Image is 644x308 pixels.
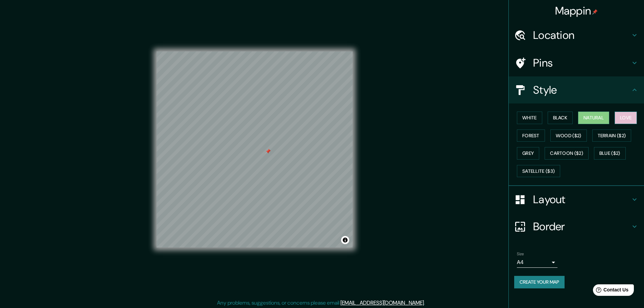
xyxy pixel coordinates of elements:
[584,282,637,301] iframe: Help widget launcher
[340,299,424,306] a: [EMAIL_ADDRESS][DOMAIN_NAME]
[545,147,589,160] button: Cartoon ($2)
[517,257,557,268] div: A4
[425,299,426,307] div: .
[592,129,631,142] button: Terrain ($2)
[509,213,644,240] div: Border
[514,276,565,288] button: Create your map
[578,112,609,124] button: Natural
[533,193,630,206] h4: Layout
[517,251,524,257] label: Size
[615,112,637,124] button: Love
[509,76,644,103] div: Style
[533,83,630,97] h4: Style
[548,112,573,124] button: Black
[509,49,644,76] div: Pins
[509,22,644,49] div: Location
[517,147,539,160] button: Grey
[517,129,545,142] button: Forest
[341,236,349,244] button: Toggle attribution
[550,129,587,142] button: Wood ($2)
[533,220,630,233] h4: Border
[517,165,560,177] button: Satellite ($3)
[509,186,644,213] div: Layout
[592,9,598,15] img: pin-icon.png
[426,299,427,307] div: .
[517,112,542,124] button: White
[217,299,425,307] p: Any problems, suggestions, or concerns please email .
[594,147,626,160] button: Blue ($2)
[157,51,353,247] canvas: Map
[533,56,630,70] h4: Pins
[533,28,630,42] h4: Location
[555,4,598,18] h4: Mappin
